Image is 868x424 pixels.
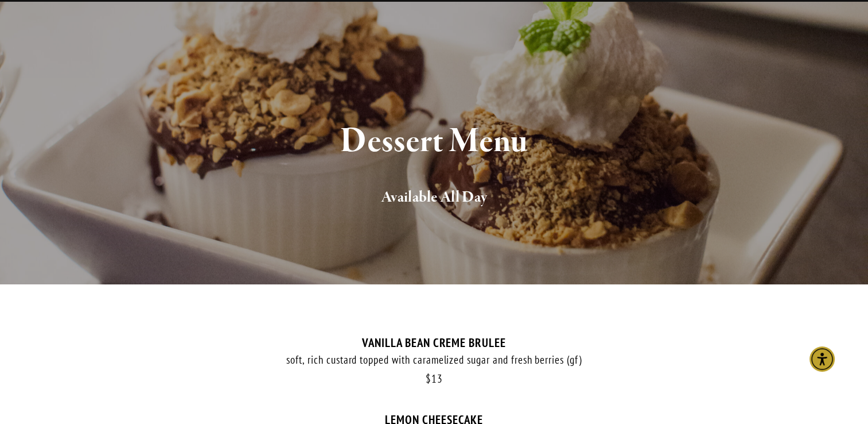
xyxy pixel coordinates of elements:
[100,186,769,210] h2: Available All Day
[79,336,790,350] div: VANILLA BEAN CREME BRULEE
[809,346,835,372] div: Accessibility Menu
[79,372,790,386] div: 13
[426,372,431,386] span: $
[79,353,790,367] div: soft, rich custard topped with caramelized sugar and fresh berries (gf)
[100,123,769,160] h1: Dessert Menu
